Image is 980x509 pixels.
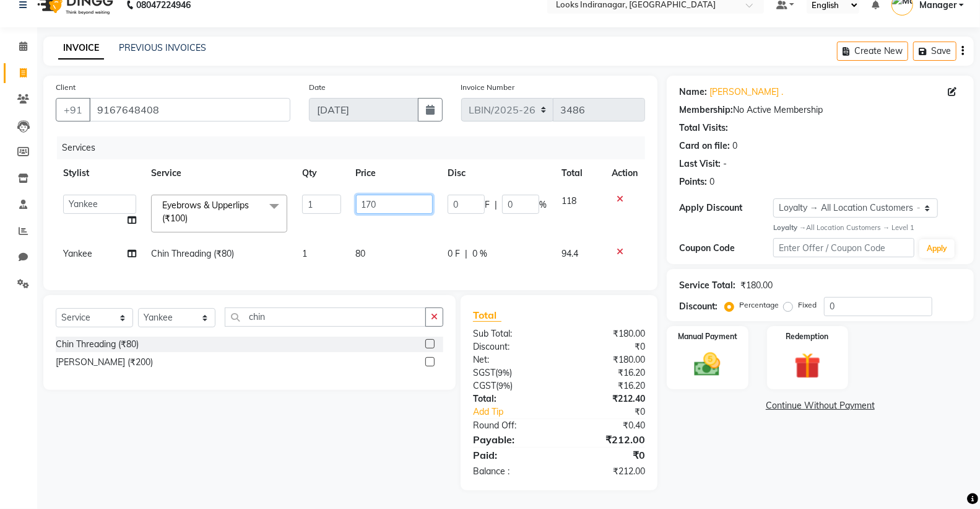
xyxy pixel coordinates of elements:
[56,82,76,93] label: Client
[225,308,426,327] input: Search or Scan
[485,198,490,211] span: F
[464,448,559,463] div: Paid:
[464,366,559,379] div: ( )
[559,353,654,366] div: ₹180.00
[679,175,707,188] div: Points:
[464,465,559,478] div: Balance :
[472,247,487,260] span: 0 %
[679,300,718,313] div: Discount:
[559,432,654,447] div: ₹212.00
[679,157,721,170] div: Last Visit:
[309,82,326,93] label: Date
[473,309,501,322] span: Total
[57,136,654,159] div: Services
[773,223,806,232] strong: Loyalty →
[786,350,829,382] img: _gift.svg
[562,248,578,259] span: 94.4
[559,366,654,379] div: ₹16.20
[679,242,773,255] div: Coupon Code
[119,42,206,53] a: PREVIOUS INVOICES
[464,353,559,366] div: Net:
[575,405,654,418] div: ₹0
[440,159,554,187] th: Disc
[559,392,654,405] div: ₹212.40
[295,159,348,187] th: Qty
[837,42,908,61] button: Create New
[773,238,914,257] input: Enter Offer / Coupon Code
[461,82,515,93] label: Invoice Number
[913,42,956,61] button: Save
[188,213,193,224] a: x
[679,279,735,292] div: Service Total:
[56,356,153,369] div: [PERSON_NAME] (₹200)
[559,465,654,478] div: ₹212.00
[58,37,104,60] a: INVOICE
[465,247,467,260] span: |
[679,201,773,215] div: Apply Discount
[559,448,654,463] div: ₹0
[162,200,249,224] span: Eyebrows & Upperlips (₹100)
[919,239,955,258] button: Apply
[464,405,575,418] a: Add Tip
[464,379,559,392] div: ( )
[473,367,495,378] span: SGST
[539,198,547,211] span: %
[473,380,496,391] span: CGST
[740,279,773,292] div: ₹180.00
[723,157,727,170] div: -
[604,159,645,187] th: Action
[709,86,783,99] a: [PERSON_NAME] .
[56,159,144,187] th: Stylist
[464,419,559,432] div: Round Off:
[464,340,559,353] div: Discount:
[562,195,576,206] span: 118
[773,223,961,233] div: All Location Customers → Level 1
[554,159,604,187] th: Total
[786,331,829,342] label: Redemption
[464,327,559,340] div: Sub Total:
[669,399,971,412] a: Continue Without Payment
[349,159,440,187] th: Price
[151,248,234,259] span: Chin Threading (₹80)
[559,340,654,353] div: ₹0
[679,104,733,117] div: Membership:
[89,98,290,122] input: Search by Name/Mobile/Email/Code
[678,331,737,342] label: Manual Payment
[739,299,779,311] label: Percentage
[302,248,307,259] span: 1
[63,248,92,259] span: Yankee
[495,198,497,211] span: |
[798,299,817,311] label: Fixed
[679,139,730,153] div: Card on file:
[464,432,559,447] div: Payable:
[356,248,366,259] span: 80
[559,379,654,392] div: ₹16.20
[498,381,510,391] span: 9%
[686,350,729,380] img: _cash.svg
[448,247,460,260] span: 0 F
[144,159,295,187] th: Service
[679,104,961,117] div: No Active Membership
[679,86,707,99] div: Name:
[498,368,510,378] span: 9%
[56,338,139,351] div: Chin Threading (₹80)
[559,327,654,340] div: ₹180.00
[464,392,559,405] div: Total:
[679,122,728,135] div: Total Visits:
[56,98,90,122] button: +91
[709,175,714,188] div: 0
[732,139,737,153] div: 0
[559,419,654,432] div: ₹0.40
